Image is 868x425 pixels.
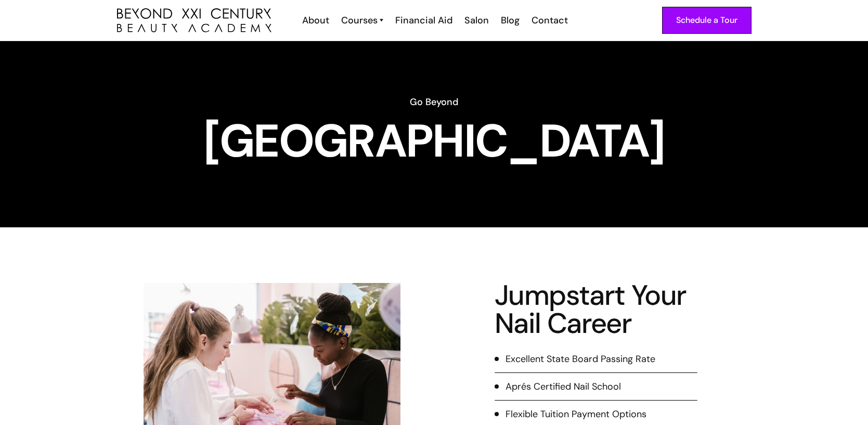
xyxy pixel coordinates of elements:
img: beyond 21st century beauty academy logo [117,8,271,33]
h2: Jumpstart Your Nail Career [495,281,697,338]
div: Courses [341,14,378,27]
a: Contact [525,14,573,27]
div: Flexible Tuition Payment Options [506,407,646,421]
div: Excellent State Board Passing Rate [506,352,655,366]
a: Salon [458,14,494,27]
div: Contact [532,14,568,27]
a: Schedule a Tour [662,7,752,34]
div: About [302,14,329,27]
h6: Go Beyond [117,95,752,109]
div: Aprés Certified Nail School [506,380,621,393]
a: About [295,14,334,27]
a: Financial Aid [388,14,458,27]
strong: [GEOGRAPHIC_DATA] [203,111,664,171]
a: home [117,8,271,33]
div: Financial Aid [395,14,452,27]
div: Schedule a Tour [676,14,737,27]
a: Courses [341,14,383,27]
div: Blog [501,14,520,27]
a: Blog [494,14,525,27]
div: Salon [464,14,489,27]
